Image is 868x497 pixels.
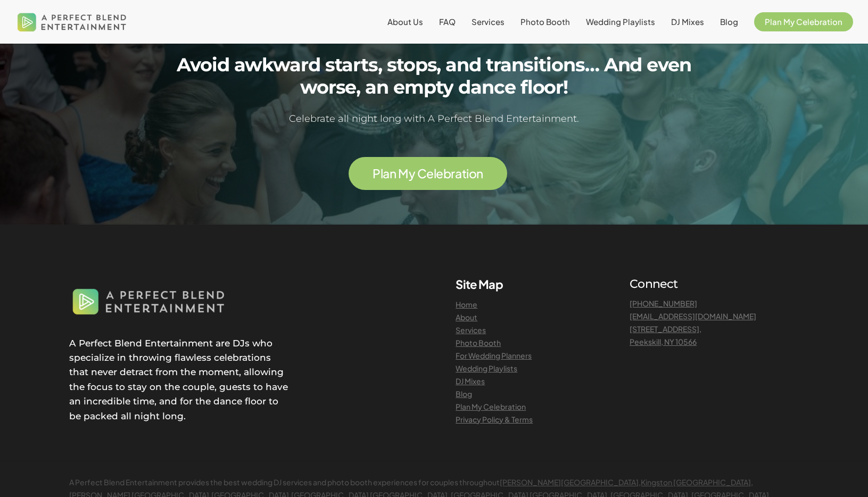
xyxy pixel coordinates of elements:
[393,76,453,98] span: empty
[765,16,842,27] span: Plan My Celebration
[472,18,505,26] a: Services
[383,168,390,180] span: a
[451,168,455,180] span: r
[455,168,462,180] span: a
[387,18,423,26] a: About Us
[456,300,477,309] a: Home
[417,168,427,180] span: C
[456,389,472,399] a: Blog
[630,311,756,321] a: [EMAIL_ADDRESS][DOMAIN_NAME]
[325,54,382,76] span: starts,
[398,168,409,180] span: M
[456,351,532,360] a: For Wedding Planners
[234,54,321,76] span: awkward
[586,16,655,27] span: Wedding Playlists
[458,76,516,98] span: dance
[381,168,383,180] span: l
[373,168,381,180] span: P
[409,168,416,180] span: y
[720,18,738,26] a: Blog
[462,168,467,180] span: t
[456,277,503,292] b: Site Map
[177,54,229,76] span: Avoid
[170,111,698,127] h5: Celebrate all night long with A Perfect Blend Entertainment.
[520,18,570,26] a: Photo Booth
[456,402,526,411] a: Plan My Celebration
[15,4,129,39] img: A Perfect Blend Entertainment
[426,168,434,180] span: e
[647,54,691,76] span: even
[436,168,443,180] span: e
[520,16,570,27] span: Photo Booth
[439,18,456,26] a: FAQ
[69,336,288,423] p: A Perfect Blend Entertainment are DJs who specialize in throwing flawless celebrations that never...
[754,18,853,26] a: Plan My Celebration
[486,54,642,76] span: transitions… And
[390,168,396,180] span: n
[456,363,517,373] a: Wedding Playlists
[720,16,738,27] span: Blog
[630,299,697,308] a: [PHONE_NUMBER]
[456,338,501,347] a: Photo Booth
[373,167,483,180] a: Plan My Celebration
[520,76,568,98] span: floor!
[671,16,704,27] span: DJ Mixes
[456,325,486,335] a: Services
[387,16,423,27] span: About Us
[443,168,451,180] span: b
[439,16,456,27] span: FAQ
[300,76,361,98] span: worse,
[387,54,441,76] span: stops,
[365,76,388,98] span: an
[476,168,483,180] span: n
[641,477,751,487] a: Kingston [GEOGRAPHIC_DATA]
[466,168,469,180] span: i
[500,477,639,487] a: [PERSON_NAME][GEOGRAPHIC_DATA]
[472,16,505,27] span: Services
[586,18,655,26] a: Wedding Playlists
[456,376,485,386] a: DJ Mixes
[456,312,477,322] a: About
[445,54,481,76] span: and
[671,18,704,26] a: DJ Mixes
[434,168,436,180] span: l
[456,415,533,424] a: Privacy Policy & Terms
[469,168,477,180] span: o
[630,277,799,292] h4: Connect
[630,324,701,346] a: [STREET_ADDRESS],Peekskill, NY 10566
